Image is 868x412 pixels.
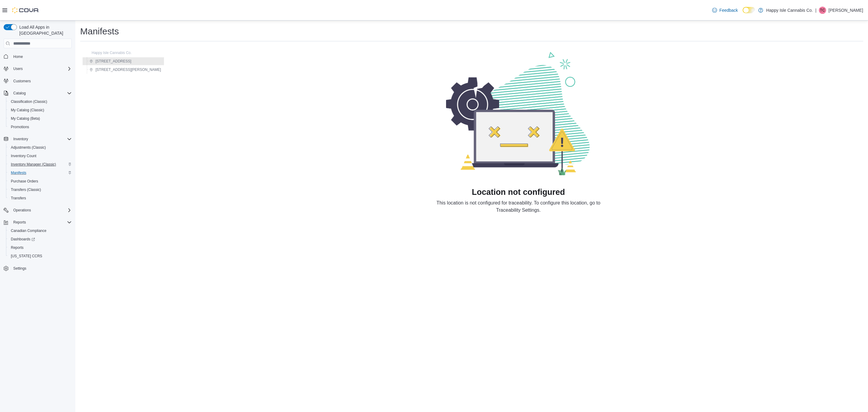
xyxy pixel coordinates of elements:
span: Customers [11,77,72,85]
span: Reports [13,220,26,225]
span: Classification (Classic) [8,98,72,105]
span: My Catalog (Beta) [8,115,72,122]
span: My Catalog (Classic) [8,106,72,114]
span: Operations [13,208,31,213]
span: Settings [13,266,26,271]
button: Happy Isle Cannabis Co. [83,49,134,56]
span: [STREET_ADDRESS] [96,59,131,64]
span: Purchase Orders [11,179,38,184]
button: Reports [1,218,74,227]
button: Settings [1,264,74,273]
span: Users [11,65,72,72]
a: Dashboards [6,235,74,243]
nav: Complex example [4,49,72,288]
a: Settings [11,265,29,272]
a: Purchase Orders [8,178,41,185]
span: Reports [11,219,72,226]
a: Adjustments (Classic) [8,144,48,151]
span: Load All Apps in [GEOGRAPHIC_DATA] [17,24,72,36]
span: TC [820,7,825,14]
span: Dashboards [11,237,35,242]
span: Home [11,52,72,60]
button: Reports [6,243,74,252]
button: Inventory Manager (Classic) [6,160,74,169]
span: Adjustments (Classic) [11,145,46,150]
span: Reports [11,245,24,250]
button: Purchase Orders [6,177,74,185]
p: | [815,7,816,14]
img: Page Loading Error Image [446,51,591,175]
span: Inventory Manager (Classic) [11,162,56,167]
span: Transfers [8,195,72,202]
button: Home [1,52,74,61]
span: Promotions [11,125,29,129]
span: Home [13,54,23,59]
span: Transfers (Classic) [8,186,72,193]
h1: Manifests [80,25,119,37]
span: Transfers [11,196,26,201]
button: Users [11,65,25,72]
button: Inventory [1,135,74,143]
button: [STREET_ADDRESS] [87,58,134,65]
span: Dashboards [8,236,72,243]
a: Canadian Compliance [8,227,49,234]
span: Transfers (Classic) [11,187,41,192]
a: Reports [8,244,26,251]
span: Purchase Orders [8,178,72,185]
button: My Catalog (Beta) [6,114,74,123]
span: Manifests [11,170,26,175]
p: Happy Isle Cannabis Co. [766,7,813,14]
a: Feedback [710,4,740,16]
a: Promotions [8,123,32,131]
span: Feedback [719,7,738,13]
span: Adjustments (Classic) [8,144,72,151]
button: Transfers (Classic) [6,185,74,194]
input: Dark Mode [743,7,755,13]
span: Inventory [11,135,72,143]
button: Classification (Classic) [6,97,74,106]
a: Inventory Count [8,152,39,160]
a: Customers [11,78,33,85]
span: Inventory [13,137,28,141]
button: Reports [11,219,28,226]
a: Classification (Classic) [8,98,50,105]
span: Dark Mode [743,13,743,14]
button: Transfers [6,194,74,202]
button: Manifests [6,169,74,177]
span: Reports [8,244,72,251]
a: Dashboards [8,236,37,243]
span: Promotions [8,123,72,131]
span: Customers [13,79,31,84]
button: Promotions [6,123,74,131]
p: [PERSON_NAME] [829,7,863,14]
a: Transfers (Classic) [8,186,43,193]
button: Inventory Count [6,152,74,160]
span: Inventory Count [11,154,36,158]
button: Operations [1,206,74,214]
span: [STREET_ADDRESS][PERSON_NAME] [96,67,161,72]
button: Canadian Compliance [6,227,74,235]
span: Catalog [11,90,72,97]
button: [US_STATE] CCRS [6,252,74,260]
span: [US_STATE] CCRS [11,254,42,258]
span: Happy Isle Cannabis Co. [92,50,132,55]
span: Canadian Compliance [11,228,46,233]
div: Tarin Cooper [819,7,826,14]
span: Canadian Compliance [8,227,72,234]
span: Inventory Count [8,152,72,160]
button: Adjustments (Classic) [6,143,74,152]
button: Inventory [11,135,30,143]
button: Customers [1,77,74,85]
div: This location is not configured for traceability. To configure this location, go to Traceability ... [428,199,609,214]
a: Transfers [8,195,28,202]
a: My Catalog (Classic) [8,106,47,114]
button: [STREET_ADDRESS][PERSON_NAME] [87,66,163,73]
span: My Catalog (Classic) [11,108,44,113]
img: Cova [12,7,39,13]
span: My Catalog (Beta) [11,116,40,121]
a: My Catalog (Beta) [8,115,42,122]
button: Catalog [1,89,74,97]
a: Manifests [8,169,29,176]
span: Catalog [13,91,26,96]
button: Catalog [11,90,28,97]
